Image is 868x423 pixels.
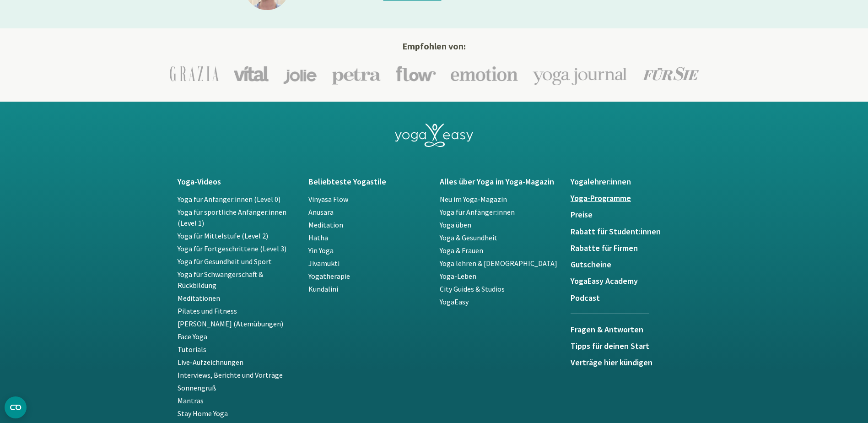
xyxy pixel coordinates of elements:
img: Yoga-Journal Logo [533,62,628,85]
a: Verträge hier kündigen [571,358,691,367]
a: Hatha [308,233,328,242]
a: Stay Home Yoga [178,409,228,418]
a: Preise [571,210,691,219]
a: Fragen & Antworten [571,314,649,342]
a: Yoga für Mittelstufe (Level 2) [178,231,268,240]
a: Yoga-Programme [571,194,691,203]
a: Mantras [178,396,204,405]
a: Meditationen [178,293,220,303]
a: City Guides & Studios [440,284,505,293]
a: Podcast [571,293,691,303]
a: Kundalini [308,284,338,293]
a: YogaEasy Academy [571,277,691,286]
a: Neu im Yoga-Magazin [440,195,507,204]
a: Face Yoga [178,332,207,341]
a: Yoga für Anfänger:innen (Level 0) [178,195,280,204]
a: Yoga-Videos [178,177,298,186]
a: Jivamukti [308,259,340,268]
a: Yoga für sportliche Anfänger:innen (Level 1) [178,207,286,228]
img: Jolie Logo [283,63,317,84]
button: CMP-Widget öffnen [5,396,27,418]
a: Yoga lehren & [DEMOGRAPHIC_DATA] [440,259,557,268]
a: Alles über Yoga im Yoga-Magazin [440,177,560,186]
img: Petra Logo [331,63,381,85]
a: Rabatte für Firmen [571,244,691,253]
a: Beliebteste Yogastile [308,177,429,186]
h5: Fragen & Antworten [571,325,649,334]
a: Yoga für Fortgeschrittene (Level 3) [178,244,286,253]
a: YogaEasy [440,297,469,306]
a: Rabatt für Student:innen [571,227,691,236]
a: Gutscheine [571,260,691,269]
a: Meditation [308,220,343,229]
img: Für Sie Logo [642,67,699,81]
a: [PERSON_NAME] (Atemübungen) [178,319,283,328]
a: Yoga für Anfänger:innen [440,207,515,217]
a: Vinyasa Flow [308,195,348,204]
a: Yoga-Leben [440,271,476,281]
a: Yoga & Gesundheit [440,233,497,242]
a: Tipps für deinen Start [571,342,691,351]
a: Yoga üben [440,220,471,229]
a: Yoga für Gesundheit und Sport [178,257,272,266]
img: Flow Logo [396,66,436,81]
a: Yogatherapie [308,271,350,281]
a: Yoga für Schwangerschaft & Rückbildung [178,270,263,290]
a: Anusara [308,207,334,217]
a: Live-Aufzeichnungen [178,358,243,367]
a: Tutorials [178,345,206,354]
a: Yogalehrer:innen [571,177,691,186]
a: Yoga & Frauen [440,246,483,255]
a: Interviews, Berichte und Vorträge [178,370,283,380]
img: Vital Logo [233,66,269,81]
img: Grazia Logo [170,66,219,81]
img: Emotion Logo [451,66,518,81]
a: Pilates und Fitness [178,306,237,315]
a: Yin Yoga [308,246,334,255]
a: Sonnengruß [178,383,216,392]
